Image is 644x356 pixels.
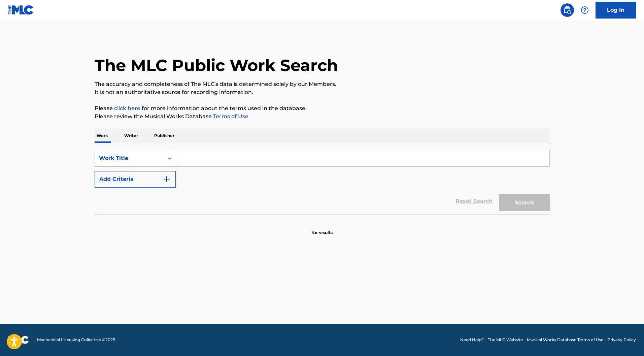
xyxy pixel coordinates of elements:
[607,337,636,343] a: Privacy Policy
[8,336,29,344] img: logo
[95,55,338,75] h1: The MLC Public Work Search
[212,113,248,120] a: Terms of Use
[527,337,603,343] a: Musical Works Database Terms of Use
[561,3,574,17] a: Public Search
[596,2,636,19] a: Log In
[563,6,571,14] img: search
[122,129,140,143] p: Writer
[8,5,34,15] img: MLC Logo
[460,337,484,343] a: Need Help?
[581,6,589,14] img: help
[95,150,550,215] form: Search Form
[95,80,550,88] p: The accuracy and completeness of The MLC's data is determined solely by our Members.
[95,129,110,143] p: Work
[99,154,160,162] div: Work Title
[95,88,550,96] p: It is not an authoritative source for recording information.
[95,171,176,188] button: Add Criteria
[488,337,523,343] a: The MLC Website
[163,175,171,183] img: 9d2ae6d4665cec9f34b9.svg
[114,105,140,111] a: click here
[311,222,333,236] p: No results
[578,3,591,17] div: Help
[152,129,176,143] p: Publisher
[37,337,115,343] span: Mechanical Licensing Collective © 2025
[95,112,550,121] p: Please review the Musical Works Database
[95,104,550,112] p: Please for more information about the terms used in the database.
